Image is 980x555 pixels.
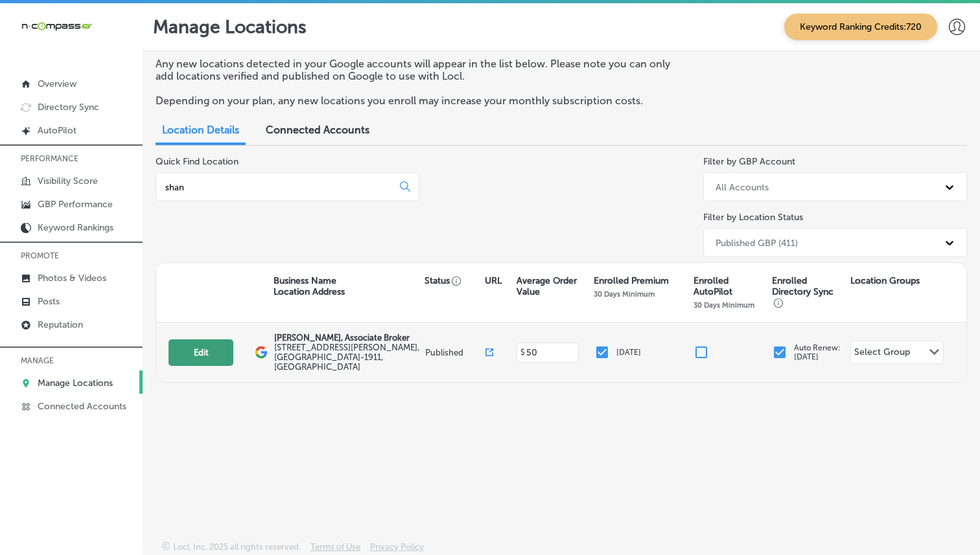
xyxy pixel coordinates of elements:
p: Any new locations detected in your Google accounts will appear in the list below. Please note you... [156,58,683,82]
p: Enrolled AutoPilot [694,275,765,297]
p: Average Order Value [517,275,588,297]
p: Directory Sync [38,102,99,113]
span: Keyword Ranking Credits: 720 [784,14,937,40]
p: [PERSON_NAME], Associate Broker [274,333,422,343]
img: logo [255,346,268,359]
label: [STREET_ADDRESS][PERSON_NAME] , [GEOGRAPHIC_DATA]-1911, [GEOGRAPHIC_DATA] [274,343,422,372]
p: Auto Renew: [DATE] [794,343,841,361]
p: $ [520,348,525,357]
p: Photos & Videos [38,273,106,284]
p: Overview [38,78,76,89]
input: All Locations [164,181,390,193]
p: Depending on your plan, any new locations you enroll may increase your monthly subscription costs. [156,95,683,107]
label: Quick Find Location [156,156,239,167]
p: 30 Days Minimum [594,289,655,299]
span: Location Details [162,124,239,136]
p: Reputation [38,319,83,330]
div: All Accounts [716,181,769,192]
p: GBP Performance [38,199,113,210]
p: Visibility Score [38,176,98,187]
p: Locl, Inc. 2025 all rights reserved. [173,542,301,552]
p: Enrolled Premium [594,275,669,286]
p: 30 Days Minimum [694,300,754,310]
div: Published GBP (411) [716,237,798,248]
label: Filter by Location Status [703,212,803,223]
p: [DATE] [616,348,641,357]
p: Manage Locations [153,16,307,38]
p: URL [485,275,502,286]
p: Connected Accounts [38,401,126,412]
img: 660ab0bf-5cc7-4cb8-ba1c-48b5ae0f18e60NCTV_CLogo_TV_Black_-500x88.png [21,20,92,32]
span: Connected Accounts [266,124,369,136]
label: Filter by GBP Account [703,156,795,167]
p: Posts [38,296,60,307]
p: Published [425,348,485,357]
p: Business Name Location Address [274,275,345,297]
p: AutoPilot [38,125,76,136]
button: Edit [169,339,233,366]
p: Manage Locations [38,378,113,389]
div: Select Group [854,346,910,361]
p: Location Groups [850,275,920,286]
p: Status [425,275,485,286]
p: Enrolled Directory Sync [772,275,844,308]
p: Keyword Rankings [38,222,113,233]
